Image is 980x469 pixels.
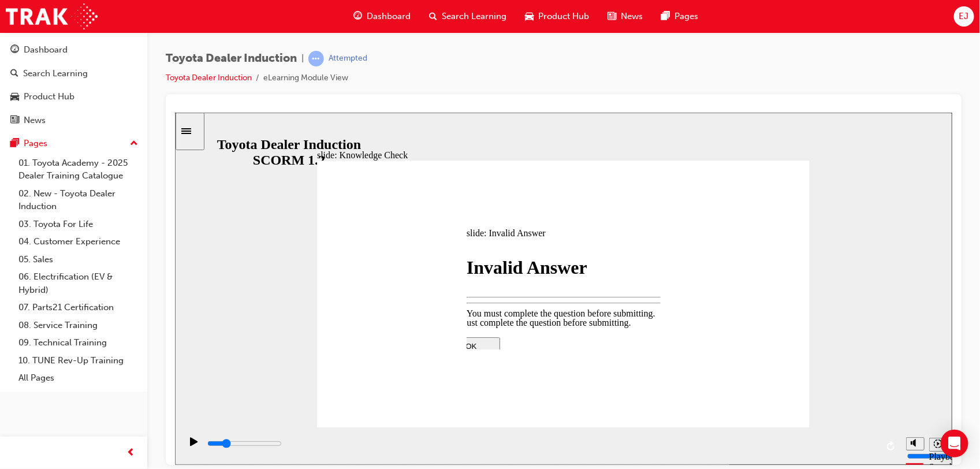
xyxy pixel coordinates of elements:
a: 07. Parts21 Certification [14,299,143,317]
span: pages-icon [661,9,670,24]
span: news-icon [608,9,616,24]
a: car-iconProduct Hub [516,5,598,28]
span: Toyota Dealer Induction [166,52,297,65]
button: Pages [5,133,143,154]
a: pages-iconPages [652,5,707,28]
span: pages-icon [10,139,19,149]
a: Dashboard [5,39,143,61]
li: eLearning Module View [263,72,348,85]
span: guage-icon [10,45,19,55]
span: search-icon [429,9,437,24]
div: News [24,114,46,127]
a: search-iconSearch Learning [420,5,516,28]
div: Product Hub [24,90,74,103]
div: Attempted [329,53,367,64]
span: learningRecordVerb_ATTEMPT-icon [308,51,324,66]
div: Search Learning [23,67,88,80]
button: EJ [954,6,974,27]
a: 03. Toyota For Life [14,215,143,233]
span: up-icon [130,136,138,151]
a: 02. New - Toyota Dealer Induction [14,185,143,215]
span: news-icon [10,116,19,126]
div: Pages [24,137,47,150]
a: News [5,110,143,131]
a: 01. Toyota Academy - 2025 Dealer Training Catalogue [14,154,143,185]
span: News [621,10,643,23]
a: Product Hub [5,86,143,107]
span: EJ [959,10,969,23]
img: Trak [6,3,98,29]
a: guage-iconDashboard [344,5,420,28]
a: 05. Sales [14,251,143,269]
a: 04. Customer Experience [14,233,143,251]
span: | [301,52,304,65]
span: Pages [675,10,698,23]
a: 09. Technical Training [14,334,143,352]
span: car-icon [10,92,19,102]
a: news-iconNews [598,5,652,28]
a: Search Learning [5,63,143,84]
span: Search Learning [442,10,506,23]
span: search-icon [10,69,18,79]
span: Dashboard [367,10,411,23]
button: DashboardSearch LearningProduct HubNews [5,37,143,133]
span: guage-icon [353,9,362,24]
div: Dashboard [24,43,68,57]
div: Open Intercom Messenger [941,430,968,457]
span: car-icon [525,9,534,24]
a: 06. Electrification (EV & Hybrid) [14,268,143,299]
a: Toyota Dealer Induction [166,73,252,83]
a: All Pages [14,369,143,387]
span: Product Hub [538,10,589,23]
a: 08. Service Training [14,317,143,334]
span: prev-icon [127,446,136,460]
a: 10. TUNE Rev-Up Training [14,352,143,370]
